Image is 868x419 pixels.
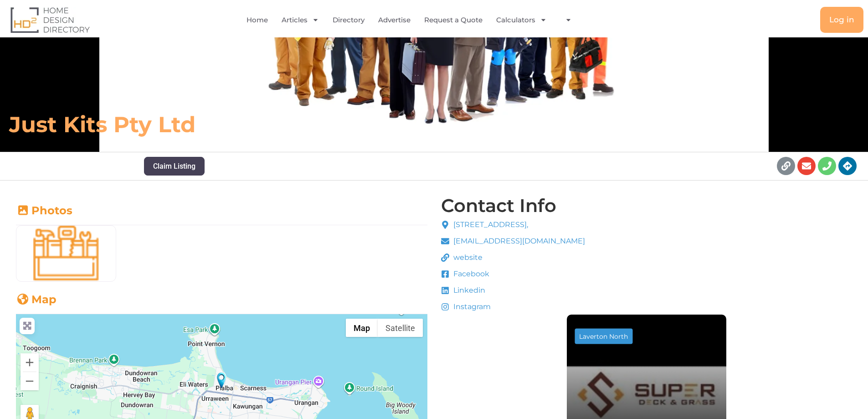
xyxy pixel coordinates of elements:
[451,219,528,230] span: [STREET_ADDRESS],
[441,236,586,247] a: [EMAIL_ADDRESS][DOMAIN_NAME]
[217,372,226,388] div: Just Kits Pty Ltd
[176,10,649,31] nav: Menu
[441,252,586,263] a: website
[21,372,39,390] button: Zoom out
[451,285,485,296] span: Linkedin
[16,226,116,281] img: Builders
[451,252,483,263] span: website
[247,10,268,31] a: Home
[451,236,585,247] span: [EMAIL_ADDRESS][DOMAIN_NAME]
[496,10,547,31] a: Calculators
[346,319,378,337] button: Show street map
[820,7,863,33] a: Log in
[16,204,72,217] a: Photos
[16,293,56,306] a: Map
[451,301,491,312] span: Instagram
[9,111,603,138] h6: Just Kits Pty Ltd
[451,269,489,279] span: Facebook
[21,353,39,372] button: Zoom in
[144,157,205,175] button: Claim Listing
[579,333,628,339] div: Laverton North
[441,197,556,215] h4: Contact Info
[829,16,854,24] span: Log in
[378,10,411,31] a: Advertise
[282,10,319,31] a: Articles
[378,319,423,337] button: Show satellite imagery
[333,10,365,31] a: Directory
[424,10,483,31] a: Request a Quote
